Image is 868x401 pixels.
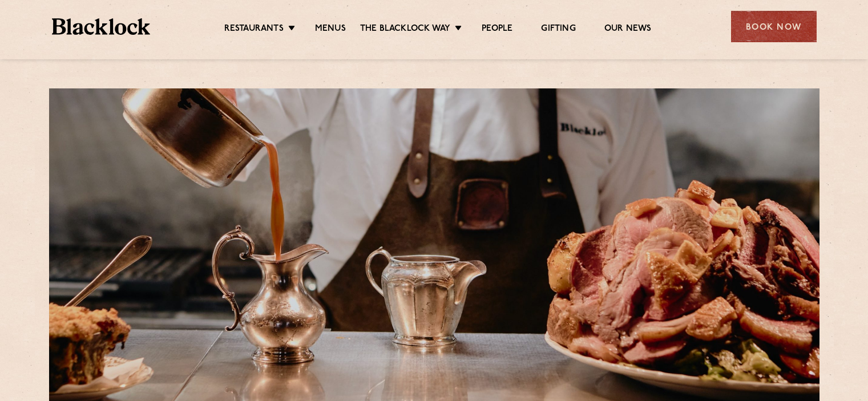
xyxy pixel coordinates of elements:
[224,23,284,36] a: Restaurants
[360,23,450,36] a: The Blacklock Way
[482,23,512,36] a: People
[541,23,575,36] a: Gifting
[52,18,151,35] img: BL_Textured_Logo-footer-cropped.svg
[604,23,652,36] a: Our News
[731,11,817,42] div: Book Now
[315,23,346,36] a: Menus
